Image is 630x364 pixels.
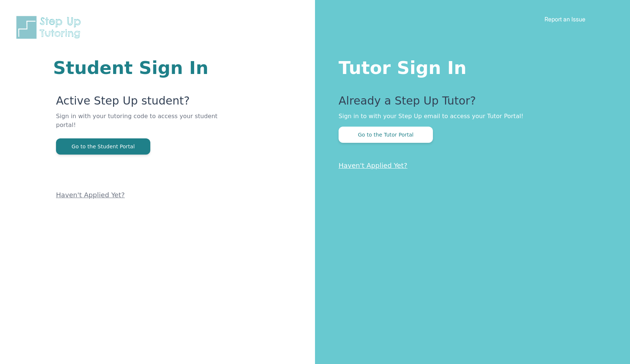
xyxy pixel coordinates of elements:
[339,162,407,169] a: Haven't Applied Yet?
[545,15,585,23] a: Report an Issue
[56,138,150,155] button: Go to the Student Portal
[56,143,150,150] a: Go to the Student Portal
[53,59,227,77] h1: Student Sign In
[56,94,227,112] p: Active Step Up student?
[339,56,601,77] h1: Tutor Sign In
[15,15,85,40] img: Step Up Tutoring horizontal logo
[339,127,433,143] button: Go to the Tutor Portal
[56,191,125,199] a: Haven't Applied Yet?
[339,131,433,138] a: Go to the Tutor Portal
[339,94,601,112] p: Already a Step Up Tutor?
[56,112,227,138] p: Sign in with your tutoring code to access your student portal!
[339,112,601,121] p: Sign in to with your Step Up email to access your Tutor Portal!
